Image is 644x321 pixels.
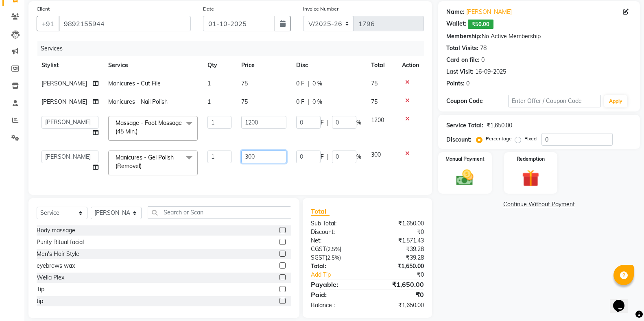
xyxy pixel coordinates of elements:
[305,271,378,279] a: Add Tip
[41,98,87,105] span: [PERSON_NAME]
[446,56,480,64] div: Card on file:
[356,118,361,127] span: %
[108,80,161,87] span: Manicures - Cut File
[303,5,338,13] label: Invoice Number
[371,116,384,124] span: 1200
[37,262,75,270] div: eyebrows wax
[446,121,483,130] div: Service Total:
[203,56,236,74] th: Qty
[311,254,325,261] span: SGST
[446,97,508,105] div: Coupon Code
[604,95,627,107] button: Apply
[446,20,466,29] div: Wallet:
[451,168,479,188] img: _cash.svg
[37,238,84,247] div: Purity Ritual facial
[327,246,340,252] span: 2.5%
[305,290,367,299] div: Paid:
[367,236,430,245] div: ₹1,571.43
[468,20,493,29] span: ₹50.00
[446,8,465,16] div: Name:
[116,154,174,170] span: Manicures - Gel Polish (Removel)
[446,32,632,41] div: No Active Membership
[378,271,430,279] div: ₹0
[371,98,378,105] span: 75
[203,5,214,13] label: Date
[446,32,482,41] div: Membership:
[305,236,367,245] div: Net:
[446,68,474,76] div: Last Visit:
[305,228,367,236] div: Discount:
[397,56,424,74] th: Action
[367,262,430,271] div: ₹1,650.00
[305,280,367,289] div: Payable:
[37,41,430,56] div: Services
[446,79,465,88] div: Points:
[291,56,366,74] th: Disc
[308,79,309,88] span: |
[327,118,329,127] span: |
[475,68,506,76] div: 16-09-2025
[371,80,378,87] span: 75
[371,151,381,158] span: 300
[524,135,537,142] label: Fixed
[207,80,211,87] span: 1
[37,273,64,282] div: Wella Plex
[41,80,87,87] span: [PERSON_NAME]
[103,56,203,74] th: Service
[367,280,430,289] div: ₹1,650.00
[305,245,367,253] div: ( )
[37,250,79,258] div: Men's Hair Style
[305,262,367,271] div: Total:
[508,95,601,107] input: Enter Offer / Coupon Code
[37,5,50,13] label: Client
[367,228,430,236] div: ₹0
[327,153,329,161] span: |
[312,79,322,88] span: 0 %
[241,80,248,87] span: 75
[446,44,478,52] div: Total Visits:
[236,56,291,74] th: Price
[486,135,512,142] label: Percentage
[445,155,485,163] label: Manual Payment
[440,200,638,209] a: Continue Without Payment
[367,245,430,253] div: ₹39.28
[305,253,367,262] div: ( )
[610,288,636,313] iframe: chat widget
[446,135,472,144] div: Discount:
[37,297,43,306] div: tip
[138,128,141,135] a: x
[296,98,304,106] span: 0 F
[207,98,211,105] span: 1
[142,162,145,170] a: x
[517,168,545,189] img: _gift.svg
[367,253,430,262] div: ₹39.28
[241,98,248,105] span: 75
[312,98,322,106] span: 0 %
[108,98,168,105] span: Manicures - Nail Polish
[481,56,485,64] div: 0
[480,44,487,52] div: 78
[321,153,324,161] span: F
[356,153,361,161] span: %
[321,118,324,127] span: F
[37,285,44,294] div: Tip
[367,219,430,228] div: ₹1,650.00
[308,98,309,106] span: |
[487,121,512,130] div: ₹1,650.00
[37,226,75,235] div: Body massage
[37,56,103,74] th: Stylist
[37,16,59,31] button: +91
[305,301,367,310] div: Balance :
[148,206,291,219] input: Search or Scan
[367,290,430,299] div: ₹0
[116,119,182,135] span: Massage - Foot Massage (45 Min.)
[59,16,191,31] input: Search by Name/Mobile/Email/Code
[466,8,512,16] a: [PERSON_NAME]
[305,219,367,228] div: Sub Total:
[311,207,330,216] span: Total
[367,301,430,310] div: ₹1,650.00
[327,254,339,261] span: 2.5%
[517,155,545,163] label: Redemption
[311,245,326,253] span: CGST
[466,79,469,88] div: 0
